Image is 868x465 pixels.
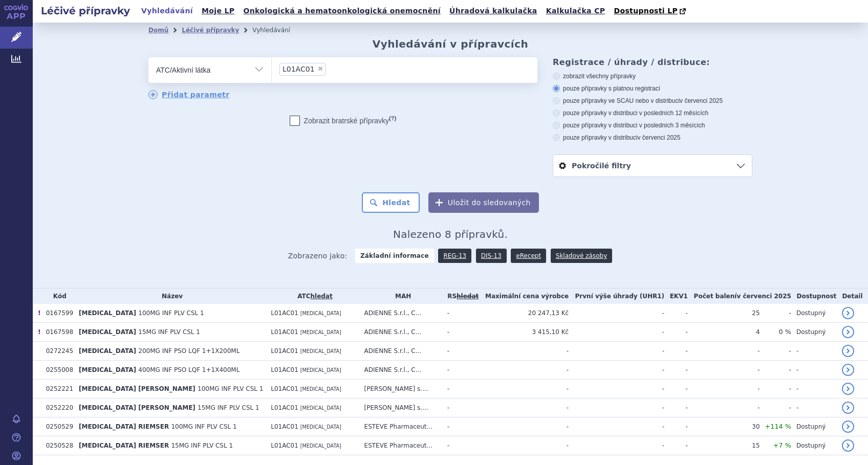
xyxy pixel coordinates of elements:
td: - [442,436,479,455]
a: Léčivé přípravky [182,27,239,34]
span: 0 % [779,328,791,336]
span: 15MG INF PLV CSL 1 [198,404,259,411]
td: - [688,342,760,361]
td: 15 [688,436,760,455]
a: vyhledávání neobsahuje žádnou platnou referenční skupinu [457,293,479,300]
td: 20 247,13 Kč [479,304,569,323]
td: 0252220 [41,398,74,417]
span: L01AC01 [271,309,298,317]
td: - [791,380,837,398]
td: - [760,342,791,361]
th: RS [442,289,479,304]
label: Zobrazit bratrské přípravky [290,116,397,126]
td: - [664,342,688,361]
a: Dostupnosti LP [611,4,691,18]
span: [MEDICAL_DATA] [300,443,341,449]
th: EKV1 [664,289,688,304]
span: 15MG INF PLV CSL 1 [138,328,200,336]
td: - [664,304,688,323]
td: - [569,398,664,417]
a: hledat [310,293,332,300]
h2: Léčivé přípravky [33,4,138,18]
td: - [442,342,479,361]
th: Název [74,289,266,304]
span: L01AC01 [271,404,298,411]
th: Detail [837,289,868,304]
a: Domů [148,27,168,34]
span: [MEDICAL_DATA] [79,309,136,317]
th: Dostupnost [791,289,837,304]
td: 0255008 [41,361,74,380]
span: [MEDICAL_DATA] [PERSON_NAME] [79,404,196,411]
th: První výše úhrady (UHR1) [569,289,664,304]
td: 0272245 [41,342,74,361]
td: - [664,417,688,436]
td: 4 [688,323,760,342]
td: - [569,361,664,380]
td: 0252221 [41,380,74,398]
td: Dostupný [791,323,837,342]
span: U tohoto přípravku vypisujeme SCUP. [38,309,40,317]
span: U tohoto přípravku vypisujeme SCUP. [38,328,40,336]
td: - [479,361,569,380]
span: v červenci 2025 [736,293,791,300]
span: × [317,65,323,72]
td: ADIENNE S.r.l., C... [359,323,442,342]
a: REG-13 [438,249,471,263]
td: - [442,304,479,323]
td: Dostupný [791,417,837,436]
a: Skladové zásoby [551,249,612,263]
span: L01AC01 [271,366,298,373]
button: Uložit do sledovaných [428,192,539,213]
span: Dostupnosti LP [614,7,678,15]
td: - [442,417,479,436]
a: detail [842,383,854,395]
strong: Základní informace [355,249,434,263]
td: - [569,380,664,398]
a: detail [842,364,854,376]
span: [MEDICAL_DATA] [300,386,341,392]
a: detail [842,439,854,452]
span: 100MG INF PLV CSL 1 [171,423,236,430]
td: - [442,398,479,417]
label: pouze přípravky v distribuci v posledních 3 měsících [553,121,752,129]
td: ESTEVE Pharmaceut... [359,436,442,455]
a: Přidat parametr [148,90,230,99]
td: - [664,323,688,342]
span: v červenci 2025 [680,97,723,104]
th: Kód [41,289,74,304]
td: - [791,398,837,417]
td: ADIENNE S.r.l., C... [359,304,442,323]
a: detail [842,307,854,319]
td: - [664,398,688,417]
span: Nalezeno 8 přípravků. [393,228,508,240]
span: [MEDICAL_DATA] [79,366,136,373]
td: - [688,398,760,417]
td: - [479,398,569,417]
span: [MEDICAL_DATA] [300,329,341,335]
span: +114 % [765,423,791,430]
a: Úhradová kalkulačka [446,4,540,18]
td: - [791,361,837,380]
span: Zobrazeno jako: [288,249,348,263]
a: detail [842,326,854,338]
td: ESTEVE Pharmaceut... [359,417,442,436]
span: [MEDICAL_DATA] [300,367,341,373]
td: [PERSON_NAME] s.... [359,380,442,398]
td: 0167598 [41,323,74,342]
a: Moje LP [199,4,237,18]
span: [MEDICAL_DATA] RIEMSER [79,442,169,449]
label: pouze přípravky s platnou registrací [553,84,752,93]
a: detail [842,402,854,414]
span: +7 % [773,441,791,449]
a: Pokročilé filtry [553,155,752,176]
span: 100MG INF PLV CSL 1 [198,385,263,392]
label: pouze přípravky v distribuci [553,134,752,142]
span: [MEDICAL_DATA] [300,348,341,354]
td: 30 [688,417,760,436]
a: detail [842,420,854,433]
th: MAH [359,289,442,304]
td: - [664,436,688,455]
del: hledat [457,293,479,300]
td: 3 415,10 Kč [479,323,569,342]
